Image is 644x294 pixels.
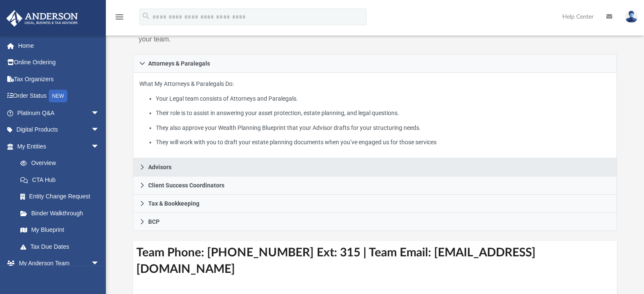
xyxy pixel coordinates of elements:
[6,138,112,155] a: My Entitiesarrow_drop_down
[156,123,611,133] li: They also approve your Wealth Planning Blueprint that your Advisor drafts for your structuring ne...
[148,201,199,206] span: Tax & Bookkeeping
[114,12,124,22] i: menu
[133,73,617,159] div: Attorneys & Paralegals
[6,71,112,88] a: Tax Organizers
[133,176,617,195] a: Client Success Coordinators
[133,213,617,231] a: BCP
[133,195,617,213] a: Tax & Bookkeeping
[6,88,112,105] a: Order StatusNEW
[6,121,112,138] a: Digital Productsarrow_drop_down
[156,93,611,104] li: Your Legal team consists of Attorneys and Paralegals.
[6,104,112,121] a: Platinum Q&Aarrow_drop_down
[12,238,112,255] a: Tax Due Dates
[49,90,67,102] div: NEW
[114,16,124,22] a: menu
[133,54,617,73] a: Attorneys & Paralegals
[12,222,108,239] a: My Blueprint
[12,188,112,205] a: Entity Change Request
[156,108,611,118] li: Their role is to assist in answering your asset protection, estate planning, and legal questions.
[141,11,151,21] i: search
[6,255,108,272] a: My Anderson Teamarrow_drop_down
[6,37,112,54] a: Home
[12,171,112,188] a: CTA Hub
[91,104,108,122] span: arrow_drop_down
[4,10,80,27] img: Anderson Advisors Platinum Portal
[133,241,617,281] h3: Team Phone: [PHONE_NUMBER] Ext: 315 | Team Email: [EMAIL_ADDRESS][DOMAIN_NAME]
[91,255,108,272] span: arrow_drop_down
[6,54,112,71] a: Online Ordering
[12,205,112,222] a: Binder Walkthrough
[91,121,108,139] span: arrow_drop_down
[139,79,611,148] p: What My Attorneys & Paralegals Do:
[148,182,224,188] span: Client Success Coordinators
[148,60,210,66] span: Attorneys & Paralegals
[156,137,611,148] li: They will work with you to draft your estate planning documents when you’ve engaged us for those ...
[91,138,108,155] span: arrow_drop_down
[625,11,638,23] img: User Pic
[133,158,617,176] a: Advisors
[12,155,112,172] a: Overview
[148,219,160,225] span: BCP
[148,164,171,170] span: Advisors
